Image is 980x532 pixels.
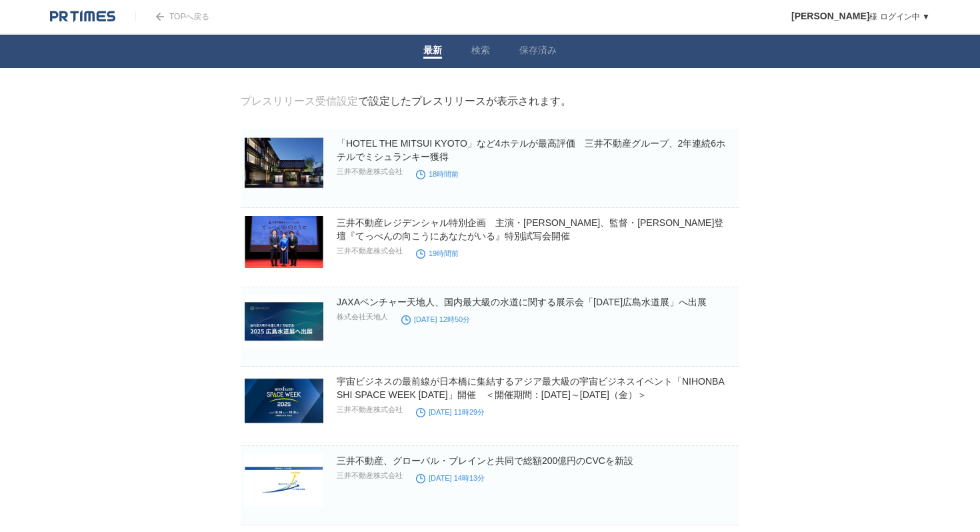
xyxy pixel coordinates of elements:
img: 「HOTEL THE MITSUI KYOTO」など4ホテルが最高評価 三井不動産グループ、2年連続6ホテルでミシュランキー獲得 [245,137,323,189]
p: 三井不動産株式会社 [337,246,403,256]
time: [DATE] 11時29分 [416,408,485,416]
a: 三井不動産、グローバル・ブレインと共同で総額200億円のCVCを新設 [337,455,633,466]
p: 三井不動産株式会社 [337,405,403,415]
a: 最新 [423,45,442,59]
a: 宇宙ビジネスの最前線が日本橋に集結するアジア最大級の宇宙ビジネスイベント「NIHONBASHI SPACE WEEK [DATE]」開催 ＜開催期間：[DATE]～[DATE]（金）＞ [337,376,725,400]
a: 検索 [471,45,490,59]
a: TOPへ戻る [135,12,209,21]
img: 三井不動産、グローバル・ブレインと共同で総額200億円のCVCを新設 [245,454,323,506]
img: logo.png [50,10,115,23]
p: 三井不動産株式会社 [337,167,403,177]
time: 18時間前 [416,170,459,178]
time: [DATE] 12時50分 [401,315,470,323]
a: [PERSON_NAME]様 ログイン中 ▼ [791,12,930,21]
time: [DATE] 14時13分 [416,474,485,482]
a: JAXAベンチャー天地人、国内最大級の水道に関する展示会「[DATE]広島水道展」へ出展 [337,297,707,307]
img: arrow.png [156,13,164,21]
img: 宇宙ビジネスの最前線が日本橋に集結するアジア最大級の宇宙ビジネスイベント「NIHONBASHI SPACE WEEK 2025」開催 ＜開催期間：10月28日(火)～10月31日（金）＞ [245,375,323,427]
time: 19時間前 [416,249,459,257]
p: 三井不動産株式会社 [337,471,403,481]
span: [PERSON_NAME] [791,11,869,21]
div: で設定したプレスリリースが表示されます。 [241,95,571,109]
a: 三井不動産レジデンシャル特別企画 主演・[PERSON_NAME]、監督・[PERSON_NAME]登壇『てっぺんの向こうにあなたがいる』特別試写会開催 [337,217,723,241]
p: 株式会社天地人 [337,312,388,322]
a: 「HOTEL THE MITSUI KYOTO」など4ホテルが最高評価 三井不動産グループ、2年連続6ホテルでミシュランキー獲得 [337,138,725,162]
a: プレスリリース受信設定 [241,95,358,107]
img: JAXAベンチャー天地人、国内最大級の水道に関する展示会「2025広島水道展」へ出展 [245,295,323,347]
img: 三井不動産レジデンシャル特別企画 主演・吉永小百合さん、監督・阪本順治さん登壇『てっぺんの向こうにあなたがいる』特別試写会開催 [245,216,323,268]
a: 保存済み [519,45,557,59]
